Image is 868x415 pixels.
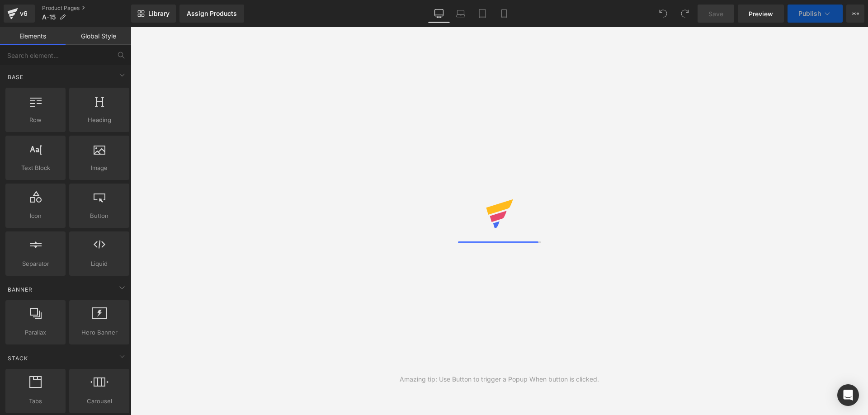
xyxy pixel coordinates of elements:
div: v6 [18,8,29,19]
span: Button [72,211,127,221]
a: v6 [4,5,35,23]
a: Laptop [450,5,472,23]
a: Product Pages [42,5,131,12]
span: Preview [749,9,773,19]
span: Image [72,163,127,173]
a: Desktop [428,5,450,23]
span: Stack [7,354,29,363]
span: Text Block [8,163,63,173]
div: Amazing tip: Use Button to trigger a Popup When button is clicked. [400,374,599,384]
span: Row [8,115,63,125]
span: Liquid [72,259,127,269]
div: Open Intercom Messenger [837,384,859,406]
span: Tabs [8,396,63,406]
span: Hero Banner [72,328,127,337]
a: New Library [131,5,176,23]
span: Publish [798,10,821,17]
span: Heading [72,115,127,125]
span: Save [708,9,723,19]
span: Library [148,9,170,18]
span: Icon [8,211,63,221]
span: Carousel [72,396,127,406]
button: Redo [676,5,694,23]
a: Mobile [493,5,515,23]
a: Tablet [472,5,493,23]
a: Preview [738,5,784,23]
span: A-15 [42,14,56,21]
button: More [846,5,864,23]
span: Banner [7,285,33,294]
button: Undo [654,5,672,23]
div: Assign Products [187,10,237,17]
span: Parallax [8,328,63,337]
a: Global Style [66,27,131,45]
span: Separator [8,259,63,269]
button: Publish [788,5,843,23]
span: Base [7,73,24,81]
